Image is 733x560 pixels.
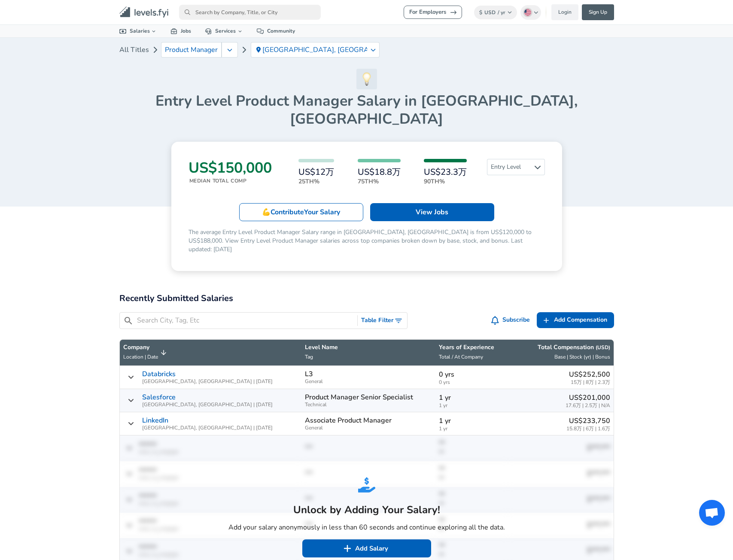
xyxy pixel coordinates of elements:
h6: US$18.8万 [358,167,401,177]
span: Your Salary [304,207,340,217]
a: Jobs [164,25,198,37]
div: 开放式聊天 [699,500,725,526]
p: The average Entry Level Product Manager Salary range in [GEOGRAPHIC_DATA], [GEOGRAPHIC_DATA] is f... [189,228,545,254]
p: Median Total Comp [189,177,272,185]
a: Salesforce [142,393,176,401]
a: Services [198,25,250,37]
a: View Jobs [370,203,494,221]
p: Years of Experience [439,343,505,352]
button: (USD) [596,344,610,351]
span: / yr [498,9,505,16]
h5: Unlock by Adding Your Salary! [228,503,505,517]
a: Product Manager [161,42,222,58]
p: 25th% [298,177,334,186]
h3: US$150,000 [189,159,272,177]
span: Tag [305,353,313,360]
span: 15万 | 8万 | 2.3万 [569,380,610,385]
a: 💪ContributeYour Salary [239,203,363,221]
span: Entry Level [487,159,544,175]
span: Total Compensation (USD) Base | Stock (yr) | Bonus [511,343,610,362]
span: Location | Date [123,353,158,360]
a: For Employers [404,6,462,19]
a: All Titles [119,41,149,58]
span: General [305,425,432,431]
p: 90th% [424,177,467,186]
button: Add Salary [302,539,431,557]
span: [GEOGRAPHIC_DATA], [GEOGRAPHIC_DATA] | [DATE] [142,379,273,384]
p: 1 yr [439,393,505,403]
a: Add Compensation [537,312,614,328]
input: Search City, Tag, Etc [137,315,354,326]
img: Product Manager Icon [356,69,377,89]
p: Product Manager Senior Specialist [305,393,413,401]
span: [GEOGRAPHIC_DATA], [GEOGRAPHIC_DATA] | [DATE] [142,425,273,431]
span: General [305,379,432,384]
p: 75th% [358,177,401,186]
p: US$252,500 [569,369,610,380]
span: 0 yrs [439,380,505,385]
p: L3 [305,370,313,378]
span: CompanyLocation | Date [123,343,169,362]
a: Sign Up [582,4,614,20]
p: View Jobs [416,207,448,217]
p: Level Name [305,343,432,352]
span: 1 yr [439,403,505,408]
span: 1 yr [439,426,505,432]
img: svg+xml;base64,PHN2ZyB4bWxucz0iaHR0cDovL3d3dy53My5vcmcvMjAwMC9zdmciIGZpbGw9IiMyNjhERUMiIHZpZXdCb3... [358,476,375,493]
p: US$233,750 [566,416,610,426]
p: 💪 Contribute [262,207,340,217]
p: 0 yrs [439,369,505,380]
span: 17.6万 | 2.5万 | N/A [566,403,610,408]
button: $USD/ yr [474,6,517,19]
span: USD [484,9,496,16]
span: Base | Stock (yr) | Bonus [554,353,610,360]
h2: Recently Submitted Salaries [119,292,614,305]
p: Associate Product Manager [305,417,392,424]
a: Databricks [142,370,176,378]
p: [GEOGRAPHIC_DATA], [GEOGRAPHIC_DATA] [262,46,367,54]
span: [GEOGRAPHIC_DATA], [GEOGRAPHIC_DATA] | [DATE] [142,402,273,408]
p: Total Compensation [538,343,610,352]
input: Search by Company, Title, or City [179,5,321,20]
a: Community [250,25,302,37]
h6: US$23.3万 [424,167,467,177]
img: svg+xml;base64,PHN2ZyB4bWxucz0iaHR0cDovL3d3dy53My5vcmcvMjAwMC9zdmciIGZpbGw9IiNmZmZmZmYiIHZpZXdCb3... [343,544,352,553]
a: LinkedIn [142,417,168,424]
nav: primary [109,3,624,21]
h6: US$12万 [298,167,334,177]
span: 15.8万 | 6万 | 1.6万 [566,426,610,432]
a: Login [551,4,578,20]
p: Company [123,343,158,352]
p: 1 yr [439,416,505,426]
span: Add Compensation [554,315,607,326]
span: Total / At Company [439,353,483,360]
a: Salaries [113,25,164,37]
p: US$201,000 [566,393,610,403]
button: Subscribe [490,312,533,328]
button: Toggle Search Filters [358,313,407,329]
span: $ [479,9,482,16]
p: Add your salary anonymously in less than 60 seconds and continue exploring all the data. [228,522,505,533]
span: Technical [305,402,432,408]
span: Product Manager [165,46,218,54]
h1: Entry Level Product Manager Salary in [GEOGRAPHIC_DATA], [GEOGRAPHIC_DATA] [119,92,614,128]
img: English (US) [524,9,531,16]
button: English (US) [520,5,541,20]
